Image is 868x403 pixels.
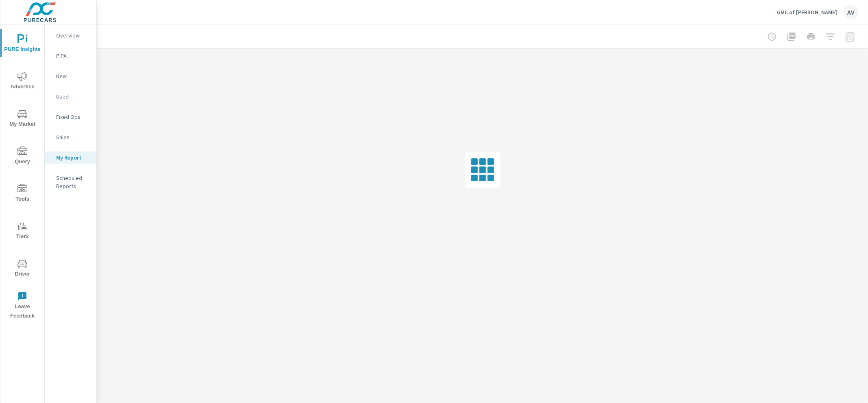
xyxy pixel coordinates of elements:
[3,291,42,321] span: Leave Feedback
[56,133,90,141] p: Sales
[45,172,96,192] div: Scheduled Reports
[3,184,42,204] span: Tools
[45,50,96,62] div: PIPA
[56,113,90,121] p: Fixed Ops
[45,70,96,82] div: New
[56,153,90,162] p: My Report
[45,111,96,123] div: Fixed Ops
[3,259,42,279] span: Driver
[3,109,42,129] span: My Market
[56,174,90,190] p: Scheduled Reports
[45,131,96,143] div: Sales
[3,72,42,92] span: Advertise
[45,90,96,103] div: Used
[56,92,90,101] p: Used
[0,24,44,324] div: nav menu
[3,147,42,166] span: Query
[56,31,90,39] p: Overview
[3,34,42,54] span: PURE Insights
[45,29,96,42] div: Overview
[56,52,90,60] p: PIPA
[777,9,837,16] p: GMC of [PERSON_NAME]
[3,221,42,241] span: Tier2
[45,151,96,164] div: My Report
[844,5,858,20] div: AV
[56,72,90,80] p: New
